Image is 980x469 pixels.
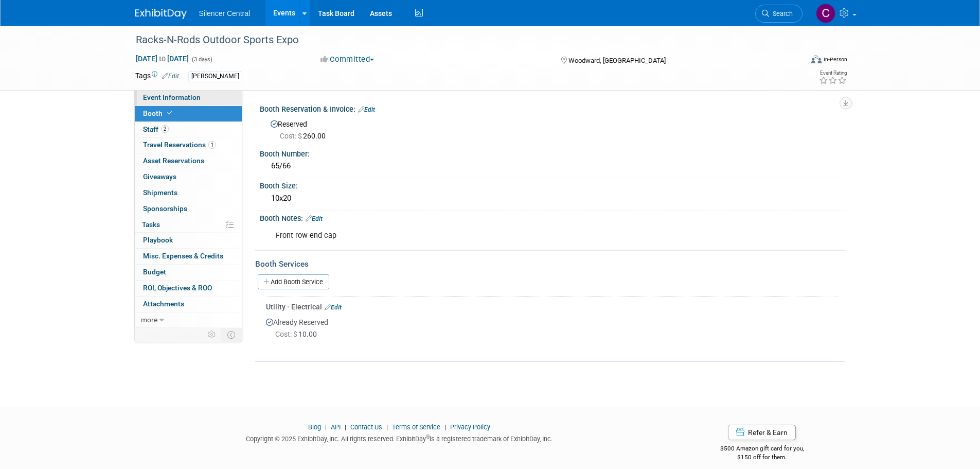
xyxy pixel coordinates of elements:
span: ROI, Objectives & ROO [143,284,212,292]
a: Shipments [135,185,242,201]
sup: ® [426,434,430,440]
div: Copyright © 2025 ExhibitDay, Inc. All rights reserved. ExhibitDay is a registered trademark of Ex... [135,432,664,444]
span: 260.00 [280,132,330,140]
span: 1 [208,141,216,149]
a: Playbook [135,233,242,248]
td: Personalize Event Tab Strip [203,328,221,341]
span: Booth [143,109,174,117]
div: Utility - Electrical [266,302,838,312]
a: Refer & Earn [728,425,796,440]
span: Playbook [143,236,173,244]
div: Racks-N-Rods Outdoor Sports Expo [132,31,787,49]
span: Cost: $ [280,132,303,140]
span: Staff [143,125,169,133]
a: Travel Reservations1 [135,137,242,153]
a: Edit [325,304,342,311]
a: Sponsorships [135,201,242,217]
span: Cost: $ [275,330,298,338]
a: Edit [162,73,179,80]
a: ROI, Objectives & ROO [135,281,242,296]
div: In-Person [823,56,847,63]
img: Format-Inperson.png [811,55,822,63]
span: | [342,423,349,431]
span: Tasks [142,220,160,229]
div: $150 off for them. [679,453,845,462]
a: Staff2 [135,122,242,137]
span: (3 days) [191,56,212,63]
span: Silencer Central [199,9,251,18]
span: Giveaways [143,172,176,181]
a: Blog [308,423,321,431]
span: Sponsorships [143,204,187,213]
span: more [141,316,157,324]
span: | [323,423,329,431]
div: Front row end cap [269,225,732,246]
a: Terms of Service [392,423,440,431]
span: [DATE] [DATE] [135,54,189,63]
td: Toggle Event Tabs [221,328,242,341]
div: 10x20 [268,190,838,206]
a: more [135,312,242,328]
span: | [384,423,390,431]
span: Asset Reservations [143,157,204,165]
a: Contact Us [350,423,382,431]
a: Event Information [135,90,242,106]
div: Event Format [742,54,848,69]
div: Booth Size: [260,178,845,191]
span: Event Information [143,93,201,101]
img: Cade Cox [816,4,835,23]
span: Travel Reservations [143,141,216,149]
span: | [442,423,449,431]
span: Attachments [143,300,184,308]
span: Budget [143,268,166,276]
a: Attachments [135,297,242,312]
button: Committed [317,54,378,65]
div: 65/66 [268,158,838,174]
a: Budget [135,265,242,280]
a: Tasks [135,217,242,233]
div: Booth Notes: [260,211,845,224]
a: API [331,423,341,431]
a: Add Booth Service [258,274,329,289]
span: Woodward, [GEOGRAPHIC_DATA] [568,57,666,64]
div: [PERSON_NAME] [188,71,242,82]
div: Booth Number: [260,146,845,159]
span: to [157,55,167,63]
div: Reserved [268,116,838,141]
a: Asset Reservations [135,153,242,169]
span: 2 [161,125,169,133]
a: Edit [358,106,375,113]
span: Search [769,10,793,18]
a: Privacy Policy [450,423,490,431]
span: Shipments [143,188,177,197]
img: ExhibitDay [135,9,187,19]
a: Booth [135,106,242,121]
span: Misc. Expenses & Credits [143,252,223,260]
div: Already Reserved [266,312,838,349]
div: Booth Reservation & Invoice: [260,101,845,115]
div: Event Rating [819,71,847,76]
div: Booth Services [255,258,845,270]
a: Giveaways [135,169,242,185]
i: Booth reservation complete [167,110,172,116]
a: Edit [306,215,323,222]
div: $500 Amazon gift card for you, [679,438,845,461]
a: Misc. Expenses & Credits [135,249,242,264]
span: 10.00 [275,330,321,338]
a: Search [755,5,803,23]
td: Tags [135,71,179,82]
